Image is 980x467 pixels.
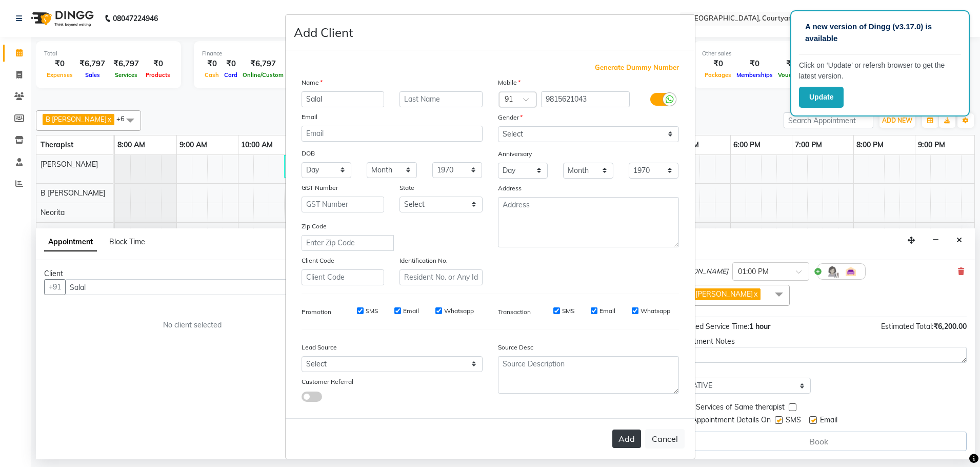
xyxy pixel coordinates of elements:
[399,183,414,192] label: State
[294,23,353,42] h4: Add Client
[498,149,532,159] label: Anniversary
[599,306,615,316] label: Email
[302,307,331,317] label: Promotion
[399,91,483,107] input: Last Name
[645,429,685,449] button: Cancel
[302,222,327,231] label: Zip Code
[562,306,574,316] label: SMS
[399,269,483,285] input: Resident No. or Any Id
[302,256,334,265] label: Client Code
[595,63,679,73] span: Generate Dummy Number
[498,113,523,122] label: Gender
[302,269,385,285] input: Client Code
[302,235,394,251] input: Enter Zip Code
[302,197,385,212] input: GST Number
[302,377,353,386] label: Customer Referral
[302,112,317,122] label: Email
[302,149,315,158] label: DOB
[302,78,323,87] label: Name
[403,306,419,316] label: Email
[498,78,521,87] label: Mobile
[641,306,670,316] label: Whatsapp
[302,343,337,352] label: Lead Source
[498,307,531,317] label: Transaction
[498,184,522,193] label: Address
[541,91,630,107] input: Mobile
[444,306,474,316] label: Whatsapp
[612,430,641,448] button: Add
[302,183,338,192] label: GST Number
[366,306,378,316] label: SMS
[399,256,448,265] label: Identification No.
[302,126,483,142] input: Email
[302,91,385,107] input: First Name
[498,343,533,352] label: Source Desc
